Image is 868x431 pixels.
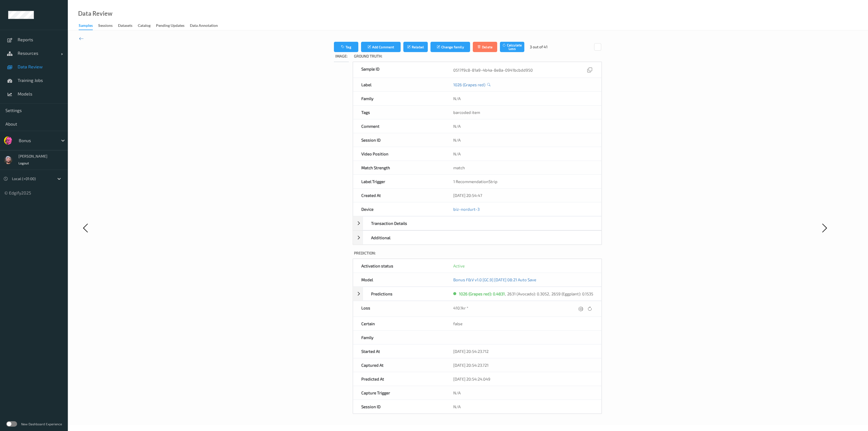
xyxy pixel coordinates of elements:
[353,287,602,301] div: Predictions1026 (Grapes red): 0.4831,2631 (Avocado): 0.3052,2659 (Eggplant): 0.1535
[353,386,445,400] div: Capture Trigger
[334,52,349,62] label: Image:
[363,231,451,244] div: Additional
[353,133,445,147] div: Session ID
[353,344,445,358] div: Started At
[353,331,445,344] div: Family
[353,119,445,133] div: Comment
[445,133,601,147] div: N/A
[430,42,470,52] button: Change family
[353,273,445,286] div: Model
[118,22,138,30] a: Datasets
[453,110,480,115] span: barcoded item
[453,66,593,74] div: 0517f9c8-81a9-4b4a-8e8a-0941bcbdd950
[79,22,98,30] a: Samples
[353,147,445,161] div: Video Position
[459,291,505,296] div: 1026 (Grapes red): 0.4831
[334,42,358,52] button: Tag
[138,23,151,30] div: Catalog
[118,23,132,30] div: Datasets
[453,207,480,212] a: biz-nordurt-3
[138,22,156,30] a: Catalog
[353,259,445,273] div: Activation status
[361,42,401,52] button: Add Comment
[353,231,602,245] div: Additional
[353,358,445,372] div: Captured At
[445,344,601,358] div: [DATE] 20:54:23.712
[445,400,601,413] div: N/A
[363,216,451,230] div: Transaction Details
[507,291,549,296] div: 2631 (Avocado): 0.3052
[156,22,190,30] a: Pending Updates
[403,42,428,52] button: Relabel
[353,216,602,230] div: Transaction Details
[453,305,468,312] div: 410.1kr *
[190,22,223,30] a: Data Annotation
[500,42,524,52] button: Calculate Loss
[445,92,601,105] div: N/A
[445,358,601,372] div: [DATE] 20:54:23.721
[445,317,601,330] div: false
[445,386,601,400] div: N/A
[445,175,601,188] div: 1 RecommendationStrip
[530,44,548,50] div: 3 out of 41
[473,42,497,52] button: Delete
[156,23,184,30] div: Pending Updates
[453,263,593,269] div: Active
[445,161,601,174] div: match
[353,106,445,119] div: Tags
[353,92,445,105] div: Family
[79,23,93,30] div: Samples
[445,147,601,161] div: N/A
[363,287,451,301] div: Predictions
[353,78,445,91] div: Label
[78,11,112,16] div: Data Review
[353,202,445,216] div: Device
[445,372,601,386] div: [DATE] 20:54:24.049
[445,189,601,202] div: [DATE] 20:54:47
[453,82,485,87] a: 1026 (Grapes red)
[353,62,445,78] div: Sample ID
[549,291,551,296] div: ,
[353,161,445,174] div: Match Strength
[445,119,601,133] div: N/A
[551,291,593,296] div: 2659 (Eggplant): 0.1535
[190,23,218,30] div: Data Annotation
[353,372,445,386] div: Predicted At
[353,317,445,330] div: Certain
[353,301,445,317] div: Loss
[353,175,445,188] div: Label Trigger
[98,22,118,30] a: Sessions
[505,291,507,296] div: ,
[353,52,602,62] label: Ground Truth :
[353,400,445,413] div: Session ID
[453,277,536,282] a: Bonus F&V v1.0 [GC.9] [DATE] 08:21 Auto Save
[98,23,113,30] div: Sessions
[353,189,445,202] div: Created At
[353,249,602,258] label: Prediction:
